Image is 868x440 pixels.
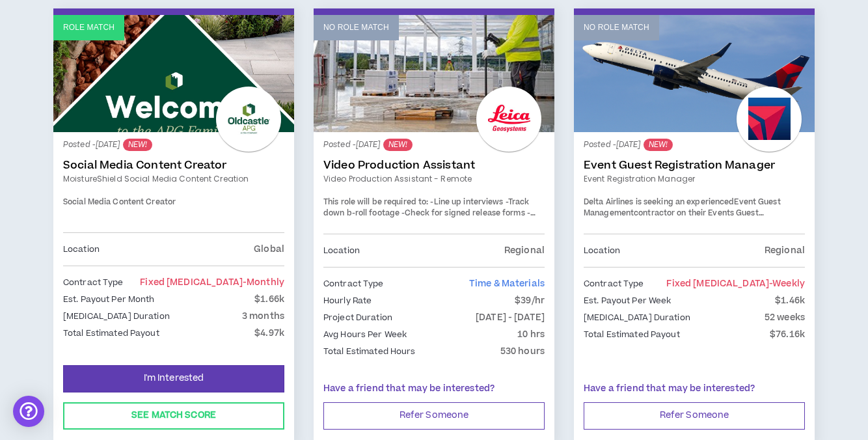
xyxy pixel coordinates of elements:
button: See Match Score [63,402,284,430]
p: Posted - [DATE] [323,139,545,151]
p: [MEDICAL_DATA] Duration [584,310,690,325]
div: Open Intercom Messenger [13,396,44,427]
p: Est. Payout Per Week [584,294,671,308]
p: Avg Hours Per Week [323,327,407,342]
sup: NEW! [123,139,152,151]
a: Video Production Assistant [323,159,545,172]
strong: Event Guest Management [584,197,781,219]
a: Event Registration Manager [584,173,805,185]
p: $1.46k [775,294,805,308]
span: -Keep projects up to date in Wrike. [323,208,536,230]
a: No Role Match [314,15,554,132]
a: Event Guest Registration Manager [584,159,805,172]
span: contractor on their Events Guest Management team. This a 40hrs/week position with 3 days in the o... [584,208,787,241]
span: -Line up interviews [430,197,503,208]
p: Hourly Rate [323,294,372,308]
p: Regional [765,243,805,258]
p: $4.97k [254,326,284,340]
span: Fixed [MEDICAL_DATA] [140,276,284,289]
p: Location [584,243,620,258]
p: $76.16k [770,327,805,342]
a: Video Production Assistant - Remote [323,173,545,185]
p: Project Duration [323,310,392,325]
span: - monthly [243,276,284,289]
p: Regional [504,243,545,258]
span: This role will be required to: [323,197,428,208]
p: [DATE] - [DATE] [476,310,545,325]
p: Have a friend that may be interested? [323,382,545,396]
p: 3 months [242,309,284,323]
p: Location [63,242,100,256]
span: Fixed [MEDICAL_DATA] [666,277,805,290]
p: Total Estimated Payout [63,326,159,340]
p: 530 hours [500,344,545,359]
button: I'm Interested [63,365,284,392]
p: Global [254,242,284,256]
p: Total Estimated Payout [584,327,680,342]
button: Refer Someone [584,402,805,430]
span: - weekly [769,277,805,290]
p: Est. Payout Per Month [63,292,155,307]
p: Have a friend that may be interested? [584,382,805,396]
a: MoistureShield Social Media Content Creation [63,173,284,185]
a: Role Match [53,15,294,132]
span: Social Media Content Creator [63,197,176,208]
p: Location [323,243,360,258]
p: No Role Match [323,21,389,34]
p: Contract Type [63,275,124,290]
span: -Check for signed release forms [401,208,524,219]
p: Posted - [DATE] [584,139,805,151]
p: Posted - [DATE] [63,139,284,151]
a: No Role Match [574,15,815,132]
p: [MEDICAL_DATA] Duration [63,309,170,323]
sup: NEW! [383,139,413,151]
p: Role Match [63,21,115,34]
p: Total Estimated Hours [323,344,416,359]
p: 10 hrs [517,327,545,342]
p: Contract Type [584,277,644,291]
p: Contract Type [323,277,384,291]
p: 52 weeks [765,310,805,325]
p: $39/hr [515,294,545,308]
a: Social Media Content Creator [63,159,284,172]
span: Time & Materials [469,277,545,290]
span: I'm Interested [144,372,204,385]
sup: NEW! [644,139,673,151]
p: No Role Match [584,21,649,34]
button: Refer Someone [323,402,545,430]
span: Delta Airlines is seeking an experienced [584,197,734,208]
span: -Track down b-roll footage [323,197,529,219]
p: $1.66k [254,292,284,307]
